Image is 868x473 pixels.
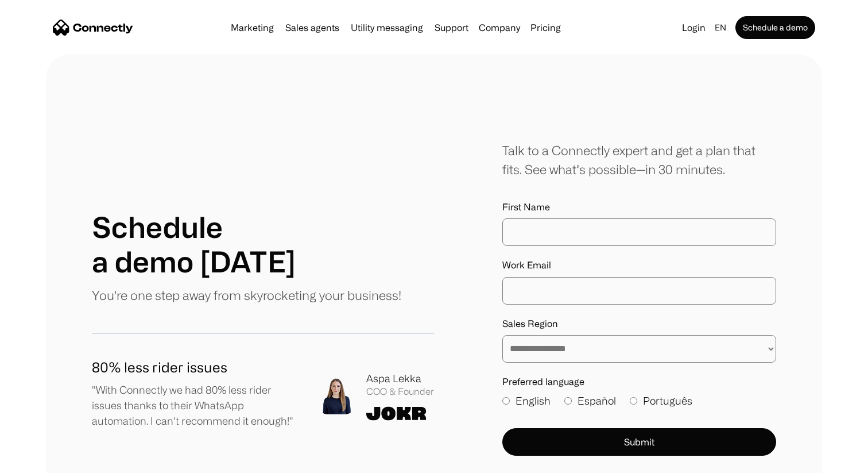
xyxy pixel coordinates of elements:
div: en [715,20,726,36]
label: Work Email [502,260,776,271]
div: COO & Founder [366,386,434,397]
input: Español [564,397,572,405]
input: English [502,397,510,405]
label: English [502,393,551,409]
a: Pricing [526,23,565,32]
ul: Language list [23,453,69,469]
button: Submit [502,428,776,456]
div: Talk to a Connectly expert and get a plan that fits. See what’s possible—in 30 minutes. [502,141,776,179]
a: Marketing [226,23,278,32]
aside: Language selected: English [11,452,69,469]
div: Company [475,20,524,36]
a: home [53,19,133,36]
div: en [710,20,733,36]
div: Aspa Lekka [366,371,434,386]
p: You're one step away from skyrocketing your business! [92,286,401,305]
label: Preferred language [502,376,776,387]
label: Português [630,393,692,409]
label: First Name [502,202,776,213]
a: Schedule a demo [735,16,815,39]
a: Utility messaging [346,23,428,32]
div: Company [479,20,520,36]
h1: Schedule a demo [DATE] [92,210,296,279]
label: Español [564,393,616,409]
a: Sales agents [281,23,344,32]
p: "With Connectly we had 80% less rider issues thanks to their WhatsApp automation. I can't recomme... [92,382,297,429]
a: Login [677,20,710,36]
input: Português [630,397,637,405]
a: Support [430,23,473,32]
h1: 80% less rider issues [92,357,297,378]
label: Sales Region [502,318,776,329]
